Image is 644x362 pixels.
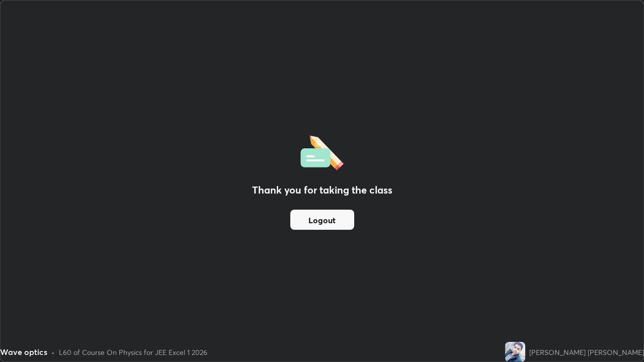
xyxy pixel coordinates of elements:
[300,132,344,170] img: offlineFeedback.1438e8b3.svg
[59,347,207,357] div: L60 of Course On Physics for JEE Excel 1 2026
[252,183,392,198] h2: Thank you for taking the class
[505,342,525,362] img: 3d9ed294aad449db84987aef4bcebc29.jpg
[51,347,55,357] div: •
[529,347,644,357] div: [PERSON_NAME] [PERSON_NAME]
[290,210,354,230] button: Logout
